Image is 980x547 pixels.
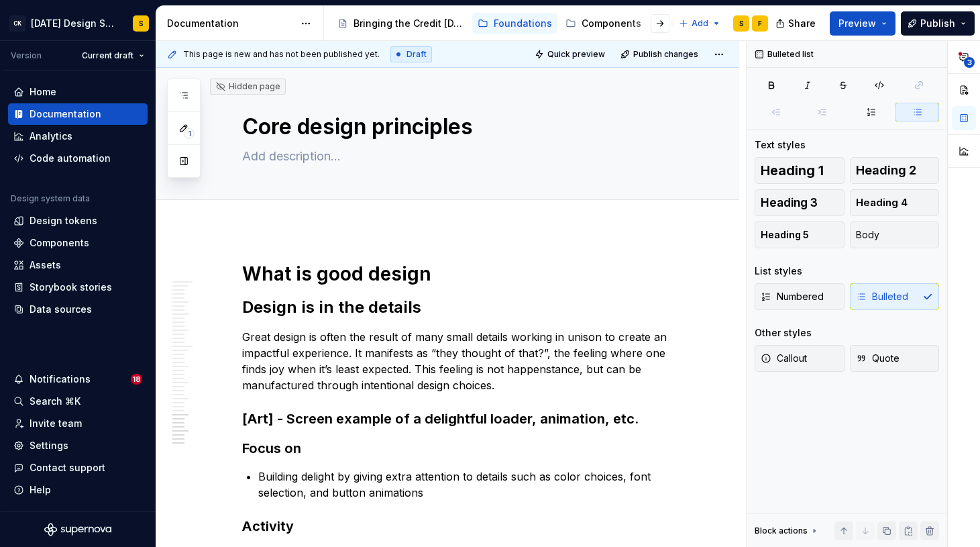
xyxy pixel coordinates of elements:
[30,281,112,294] div: Storybook stories
[755,521,820,540] div: Block actions
[472,13,557,34] a: Foundations
[761,228,809,242] span: Heading 5
[30,483,51,497] div: Help
[3,9,153,38] button: CK[DATE] Design SystemS
[242,297,686,318] h2: Design is in the details
[755,221,845,248] button: Heading 5
[30,152,111,165] div: Code automation
[769,11,824,36] button: Share
[30,130,72,143] div: Analytics
[8,232,148,254] a: Components
[761,290,824,303] span: Numbered
[901,11,975,36] button: Publish
[755,283,845,310] button: Numbered
[633,49,698,60] span: Publish changes
[755,345,845,372] button: Callout
[406,49,427,60] span: Draft
[856,164,916,177] span: Heading 2
[184,128,195,139] span: 1
[850,345,940,372] button: Quote
[8,368,148,390] button: Notifications18
[242,262,686,286] h1: What is good design
[30,372,91,386] div: Notifications
[850,189,940,216] button: Heading 4
[242,409,686,428] h3: [Art] - Screen example of a delightful loader, animation, etc.
[44,523,111,536] svg: Supernova Logo
[494,17,552,30] div: Foundations
[739,18,744,29] div: S
[8,479,148,501] button: Help
[755,189,845,216] button: Heading 3
[239,111,683,143] textarea: Core design principles
[761,352,807,365] span: Callout
[30,417,82,430] div: Invite team
[30,214,97,228] div: Design tokens
[8,391,148,412] button: Search ⌘K
[788,17,816,30] span: Share
[82,50,133,61] span: Current draft
[30,303,92,316] div: Data sources
[8,81,148,103] a: Home
[850,221,940,248] button: Body
[8,435,148,456] a: Settings
[856,196,908,209] span: Heading 4
[838,17,876,30] span: Preview
[139,18,144,29] div: S
[76,46,150,65] button: Current draft
[30,85,56,99] div: Home
[8,413,148,434] a: Invite team
[582,17,641,30] div: Components
[830,11,895,36] button: Preview
[531,45,611,64] button: Quick preview
[183,49,380,60] span: This page is new and has not been published yet.
[30,395,80,408] div: Search ⌘K
[30,236,89,250] div: Components
[920,17,955,30] span: Publish
[850,157,940,184] button: Heading 2
[8,254,148,276] a: Assets
[560,13,647,34] a: Components
[131,374,142,385] span: 18
[8,277,148,298] a: Storybook stories
[242,329,686,393] p: Great design is often the result of many small details working in unison to create an impactful e...
[755,326,812,340] div: Other styles
[8,210,148,232] a: Design tokens
[8,103,148,125] a: Documentation
[755,264,802,278] div: List styles
[692,18,708,29] span: Add
[964,57,975,68] span: 3
[8,126,148,147] a: Analytics
[8,299,148,320] a: Data sources
[675,14,725,33] button: Add
[616,45,704,64] button: Publish changes
[755,138,806,152] div: Text styles
[167,17,294,30] div: Documentation
[11,50,42,61] div: Version
[8,457,148,479] button: Contact support
[215,81,280,92] div: Hidden page
[761,196,818,209] span: Heading 3
[761,164,824,177] span: Heading 1
[758,18,762,29] div: F
[856,228,879,242] span: Body
[258,468,686,501] p: Building delight by giving extra attention to details such as color choices, font selection, and ...
[30,107,101,121] div: Documentation
[30,258,61,272] div: Assets
[353,17,464,30] div: Bringing the Credit [DATE] brand to life across products
[9,15,25,32] div: CK
[242,517,686,536] h3: Activity
[755,157,845,184] button: Heading 1
[332,13,470,34] a: Bringing the Credit [DATE] brand to life across products
[30,461,105,475] div: Contact support
[31,17,117,30] div: [DATE] Design System
[11,193,90,204] div: Design system data
[8,148,148,169] a: Code automation
[332,10,672,37] div: Page tree
[547,49,605,60] span: Quick preview
[856,352,900,365] span: Quote
[30,439,68,452] div: Settings
[242,439,686,458] h3: Focus on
